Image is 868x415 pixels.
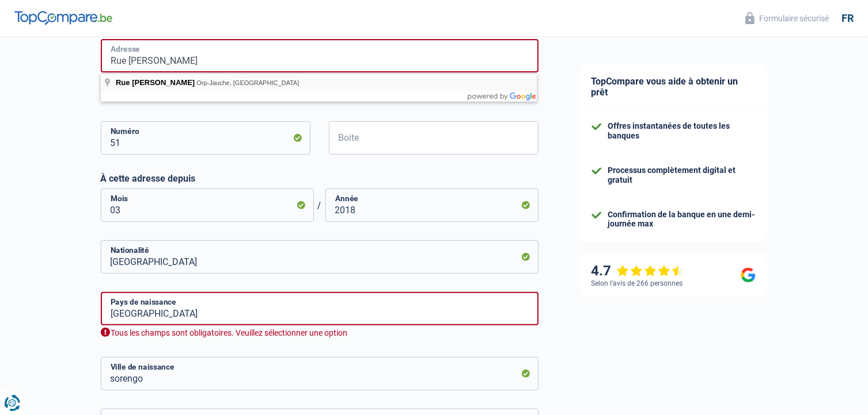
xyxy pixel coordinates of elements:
[592,279,683,287] div: Selon l’avis de 266 personnes
[116,78,195,87] span: Rue [PERSON_NAME]
[101,189,314,222] input: MM
[592,263,684,279] div: 4.7
[842,12,854,25] div: fr
[14,11,112,25] img: TopCompare Logo
[608,166,756,185] div: Processus complètement digital et gratuit
[101,173,539,184] label: À cette adresse depuis
[738,9,836,28] button: Formulaire sécurisé
[608,210,756,229] div: Confirmation de la banque en une demi-journée max
[314,200,325,211] span: /
[580,64,767,110] div: TopCompare vous aide à obtenir un prêt
[196,79,299,86] span: Orp-Jauche, [GEOGRAPHIC_DATA]
[101,328,539,339] div: Tous les champs sont obligatoires. Veuillez sélectionner une option
[608,121,756,141] div: Offres instantanées de toutes les banques
[101,292,539,325] input: Belgique
[101,39,539,72] input: Sélectionnez votre adresse dans la barre de recherche
[325,189,539,222] input: AAAA
[101,240,539,274] input: Belgique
